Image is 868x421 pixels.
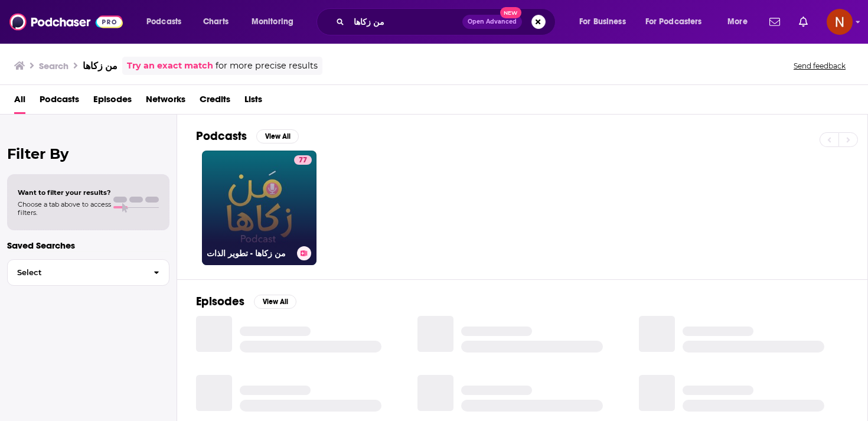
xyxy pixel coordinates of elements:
[203,14,229,30] span: Charts
[196,129,247,143] h2: Podcasts
[207,249,292,259] h3: من زكاها - تطوير الذات
[83,60,118,71] h3: من زكاها
[138,12,197,31] button: open menu
[7,145,169,162] h2: Filter By
[645,14,702,30] span: For Podcasters
[18,200,111,217] span: Choose a tab above to access filters.
[727,14,748,30] span: More
[8,269,144,276] span: Select
[7,240,169,251] p: Saved Searches
[39,60,68,71] h3: Search
[571,12,641,31] button: open menu
[794,12,812,32] a: Show notifications dropdown
[256,129,299,143] button: View All
[146,90,185,114] a: Networks
[9,11,123,33] img: Podchaser - Follow, Share and Rate Podcasts
[254,295,296,309] button: View All
[196,294,296,309] a: EpisodesView All
[827,9,853,35] img: User Profile
[827,9,853,35] span: Logged in as AdelNBM
[638,12,719,31] button: open menu
[14,90,25,114] a: All
[216,59,318,73] span: for more precise results
[127,59,213,73] a: Try an exact match
[579,14,626,30] span: For Business
[765,12,785,32] a: Show notifications dropdown
[790,61,849,71] button: Send feedback
[294,155,312,165] a: 77
[252,14,293,30] span: Monitoring
[93,90,132,114] a: Episodes
[196,129,299,143] a: PodcastsView All
[195,12,236,31] a: Charts
[196,294,244,309] h2: Episodes
[244,90,262,114] a: Lists
[827,9,853,35] button: Show profile menu
[18,188,111,197] span: Want to filter your results?
[7,259,169,286] button: Select
[243,12,309,31] button: open menu
[200,90,230,114] a: Credits
[349,12,462,31] input: Search podcasts, credits, & more...
[328,8,567,35] div: Search podcasts, credits, & more...
[40,90,79,114] a: Podcasts
[468,19,517,25] span: Open Advanced
[500,7,521,18] span: New
[299,155,307,167] span: 77
[146,14,181,30] span: Podcasts
[202,151,316,265] a: 77من زكاها - تطوير الذات
[719,12,762,31] button: open menu
[462,15,522,29] button: Open AdvancedNew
